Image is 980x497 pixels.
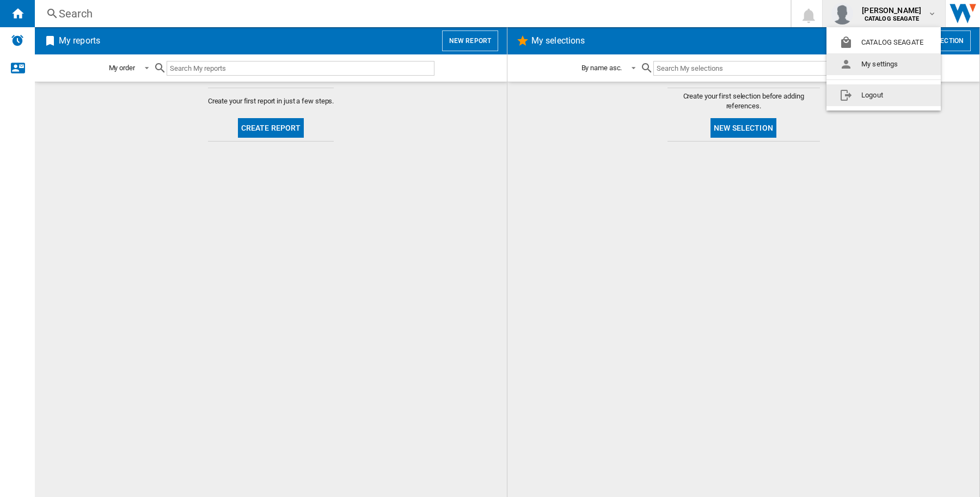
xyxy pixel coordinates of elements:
button: My settings [826,53,941,75]
button: Logout [826,84,941,106]
button: CATALOG SEAGATE [826,32,941,53]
